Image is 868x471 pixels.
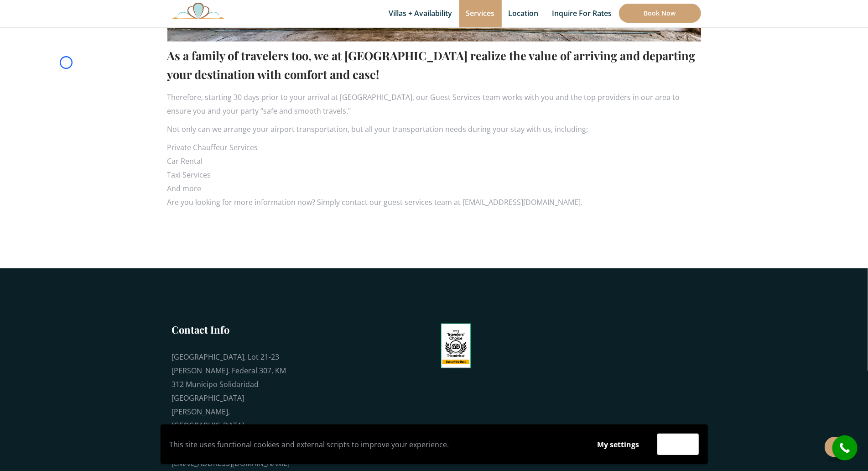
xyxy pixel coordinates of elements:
h2: As a family of travelers too, we at [GEOGRAPHIC_DATA] realize the value of arriving and departing... [167,46,701,84]
img: Tripadvisor [441,324,471,368]
div: [GEOGRAPHIC_DATA], Lot 21-23 [PERSON_NAME]. Federal 307, KM 312 Municipo Solidaridad [GEOGRAPHIC_... [172,350,291,432]
p: This site uses functional cookies and external scripts to improve your experience. [170,438,580,451]
button: Accept [657,434,699,455]
a: Book Now [619,4,701,23]
button: My settings [589,434,648,455]
i: call [835,438,855,458]
li: Taxi Services [167,168,701,182]
li: Car Rental [167,154,701,168]
p: Not only can we arrange your airport transportation, but all your transportation needs during you... [167,122,701,136]
p: Are you looking for more information now? Simply contact our guest services team at [EMAIL_ADDRES... [167,195,701,209]
a: call [832,435,858,461]
p: Therefore, starting 30 days prior to your arrival at [GEOGRAPHIC_DATA], our Guest Services team w... [167,90,701,118]
h3: Contact Info [172,323,291,336]
img: Awesome Logo [167,2,229,19]
li: Private Chauffeur Services [167,141,701,154]
li: And more [167,182,701,195]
